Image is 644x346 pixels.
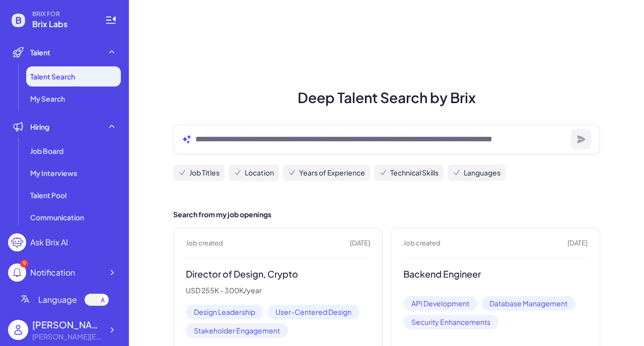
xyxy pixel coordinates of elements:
div: Ask Brix AI [30,236,68,248]
span: Job Board [30,146,63,156]
span: Location [245,167,274,178]
span: Talent [30,47,50,57]
span: API Development [403,296,477,311]
span: Brix Labs [32,18,93,30]
span: Communication [30,212,84,222]
h3: Director of Design, Crypto [186,269,370,280]
span: Design Leadership [186,305,263,319]
span: Languages [464,167,500,178]
span: [DATE] [350,238,370,248]
h1: Deep Talent Search by Brix [161,87,612,108]
div: Shuwei Yang [32,318,103,331]
span: Security Enhancements [403,315,498,329]
span: My Interviews [30,168,77,178]
p: USD 255K - 300K/year [186,286,370,295]
div: 9 [20,259,28,268]
span: BRIX FOR [32,10,93,18]
span: Talent Search [30,71,75,81]
span: Job created [186,238,223,248]
span: Language [38,294,77,306]
span: Job created [403,238,441,248]
div: Notification [30,267,75,279]
img: user_logo.png [8,320,28,340]
span: My Search [30,94,65,104]
span: [DATE] [567,238,588,248]
span: Years of Experience [299,167,365,178]
span: Technical Skills [390,167,439,178]
span: Job Titles [189,167,220,178]
div: carol@joinbrix.com [32,331,103,342]
span: Database Management [481,296,576,311]
span: Stakeholder Engagement [186,323,288,338]
h2: Search from my job openings [173,209,600,220]
span: Hiring [30,122,49,132]
span: Talent Pool [30,190,66,200]
h3: Backend Engineer [403,269,588,280]
span: User-Centered Design [267,305,360,319]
